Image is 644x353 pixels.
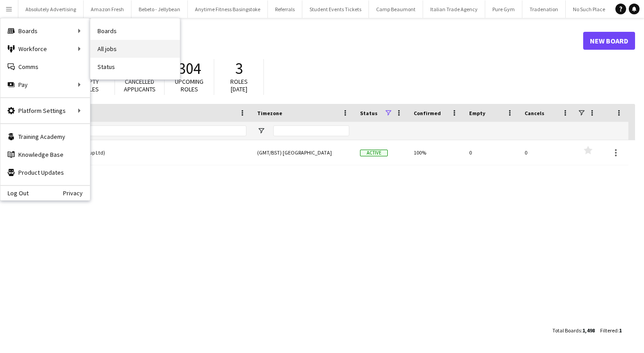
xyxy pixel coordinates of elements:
[0,128,90,146] a: Training Academy
[0,22,90,40] div: Boards
[90,40,180,58] a: All jobs
[583,32,635,50] a: New Board
[0,58,90,76] a: Comms
[0,76,90,94] div: Pay
[0,189,29,197] a: Log Out
[131,0,188,18] button: Bebeto - Jellybean
[552,327,581,334] span: Total Boards
[552,322,595,339] div: :
[525,110,544,116] span: Cancels
[360,150,388,156] span: Active
[235,59,243,78] span: 3
[268,0,302,18] button: Referrals
[257,127,265,135] button: Open Filter Menu
[90,58,180,76] a: Status
[257,110,282,116] span: Timezone
[0,146,90,164] a: Knowledge Base
[84,0,131,18] button: Amazon Fresh
[21,140,246,165] a: Committee App (Burki Group Ltd)
[90,22,180,40] a: Boards
[188,0,268,18] button: Anytime Fitness Basingstoke
[178,59,201,78] span: 304
[0,164,90,181] a: Product Updates
[414,110,441,116] span: Confirmed
[464,140,519,165] div: 0
[600,322,622,339] div: :
[369,0,423,18] button: Camp Beaumont
[423,0,485,18] button: Italian Trade Agency
[124,77,156,93] span: Cancelled applicants
[519,140,575,165] div: 0
[230,77,248,93] span: Roles [DATE]
[18,0,84,18] button: Absolutely Advertising
[485,0,522,18] button: Pure Gym
[469,110,485,116] span: Empty
[566,0,613,18] button: No Such Place
[0,102,90,120] div: Platform Settings
[302,0,369,18] button: Student Events Tickets
[37,125,246,136] input: Board name Filter Input
[600,327,618,334] span: Filtered
[582,327,595,334] span: 1,498
[63,189,90,197] a: Privacy
[619,327,622,334] span: 1
[408,140,464,165] div: 100%
[0,40,90,58] div: Workforce
[360,110,377,116] span: Status
[522,0,566,18] button: Tradenation
[252,140,355,165] div: (GMT/BST) [GEOGRAPHIC_DATA]
[16,34,583,47] h1: Boards
[273,125,349,136] input: Timezone Filter Input
[175,77,203,93] span: Upcoming roles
